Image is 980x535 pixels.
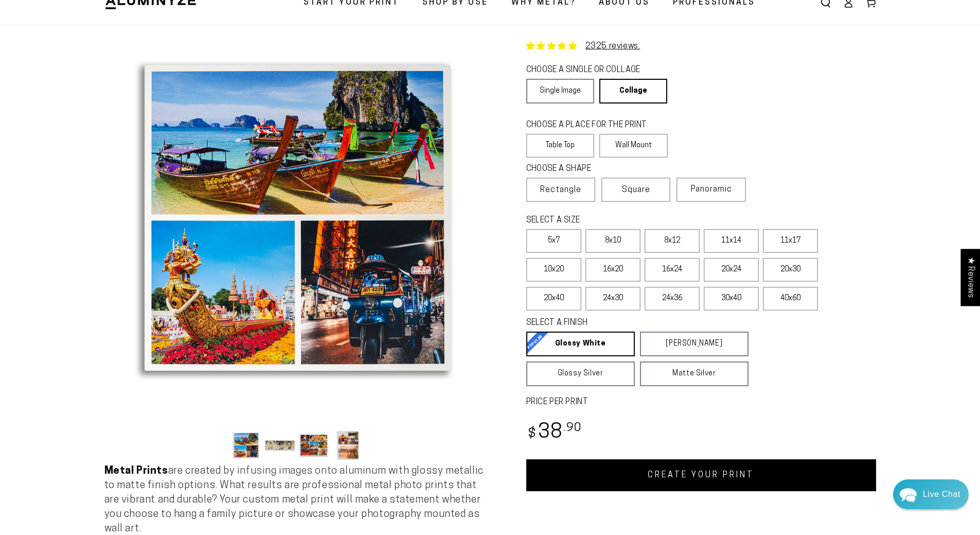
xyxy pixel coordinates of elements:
[526,361,635,386] a: Glossy Silver
[526,258,581,282] label: 10x20
[923,479,960,509] div: Contact Us Directly
[645,258,700,282] label: 16x24
[528,427,537,441] span: $
[333,429,364,461] button: Load image 4 in gallery view
[526,229,581,253] label: 5x7
[893,479,969,509] div: Chat widget toggle
[704,229,759,253] label: 11x14
[526,79,594,103] a: Single Image
[540,184,581,196] span: Rectangle
[526,317,724,329] legend: SELECT A FINISH
[599,134,668,158] label: Wall Mount
[691,185,732,194] span: Panoramic
[704,258,759,282] label: 20x24
[526,332,635,356] a: Glossy White
[622,184,650,196] span: Square
[960,249,980,306] div: Click to open Judge.me floating reviews tab
[563,422,582,434] sup: .90
[585,229,640,253] label: 8x10
[645,287,700,310] label: 24x36
[526,119,658,131] legend: CHOOSE A PLACE FOR THE PRINT
[704,287,759,310] label: 30x40
[299,429,330,461] button: Load image 3 in gallery view
[763,258,818,282] label: 20x30
[585,258,640,282] label: 16x20
[526,423,582,443] bdi: 38
[599,79,667,103] a: Collage
[526,459,876,491] a: CREATE YOUR PRINT
[640,361,749,386] a: Matte Silver
[526,134,595,158] label: Table Top
[763,229,818,253] label: 11x17
[104,466,484,534] span: are created by infusing images onto aluminum with glossy metallic to matte finish options. What r...
[763,287,818,310] label: 40x60
[526,396,876,408] label: PRICE PER PRINT
[104,25,490,464] media-gallery: Gallery Viewer
[585,42,640,50] a: 2325 reviews.
[526,287,581,310] label: 20x40
[585,287,640,310] label: 24x30
[231,429,262,461] button: Load image 1 in gallery view
[104,466,168,476] strong: Metal Prints
[526,163,660,175] legend: CHOOSE A SHAPE
[640,332,749,356] a: [PERSON_NAME]
[265,429,296,461] button: Load image 2 in gallery view
[526,64,658,76] legend: CHOOSE A SINGLE OR COLLAGE
[526,215,732,227] legend: SELECT A SIZE
[645,229,700,253] label: 8x12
